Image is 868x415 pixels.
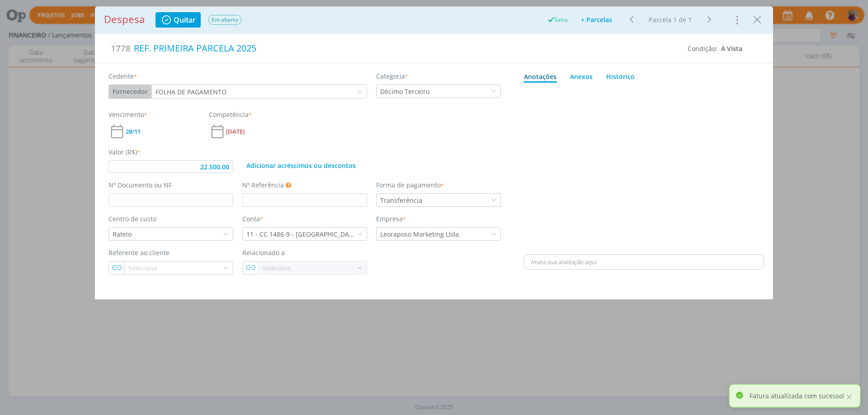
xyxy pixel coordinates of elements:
[108,110,147,119] label: Vencimento
[128,263,159,273] div: Selecione
[721,44,742,53] span: À Vista
[246,229,357,239] div: 11 - CC 1486-9 - [GEOGRAPHIC_DATA]
[125,263,159,273] div: Selecione
[152,87,228,97] div: FOLHA DE PAGAMENTO
[108,180,172,190] label: Nº Documento ou NF
[380,196,424,205] div: Transferência
[377,229,462,239] div: Leoraposo Marketing Ltda.
[377,196,424,205] div: Transferência
[242,214,263,224] label: Conta
[174,16,196,23] span: Quitar
[380,229,462,239] div: Leoraposo Marketing Ltda.
[524,68,557,83] a: Anotações
[209,110,252,119] label: Competência
[104,14,145,26] h1: Despesa
[547,16,568,24] div: Salvo
[380,87,431,96] div: Décimo Terceiro
[109,229,133,239] div: Rateio
[109,85,151,98] button: Fornecedor
[111,42,131,55] span: 1778
[750,12,764,27] button: Close
[606,68,635,83] a: Histórico
[95,6,773,299] div: dialog
[259,263,293,273] div: Selecione
[242,160,360,171] button: Adicionar acréscimos ou descontos
[243,229,357,239] div: 11 - CC 1486-9 - SICOOB
[113,229,133,239] div: Rateio
[377,87,431,96] div: Décimo Terceiro
[750,391,844,401] p: Fatura atualizada com sucesso!
[376,180,444,190] label: Forma de pagamento
[108,214,156,224] label: Centro de custo
[131,38,681,58] div: REF. PRIMEIRA PARCELA 2025
[156,87,228,97] div: FOLHA DE PAGAMENTO
[126,129,141,135] span: 28/11
[242,180,284,190] label: Nº Referência
[156,12,201,28] button: Quitar
[208,14,242,25] button: Em aberto
[376,214,406,224] label: Empresa
[108,147,140,157] label: Valor (R$)
[108,71,137,81] label: Cedente
[688,44,742,53] div: Condição:
[208,15,241,25] span: Em aberto
[108,248,170,257] label: Referente ao cliente
[376,71,408,81] label: Categoria
[242,248,285,257] label: Relacionado a
[226,129,245,135] span: [DATE]
[570,72,593,81] div: Anexos
[575,14,618,26] button: + Parcelas
[262,263,293,273] div: Selecione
